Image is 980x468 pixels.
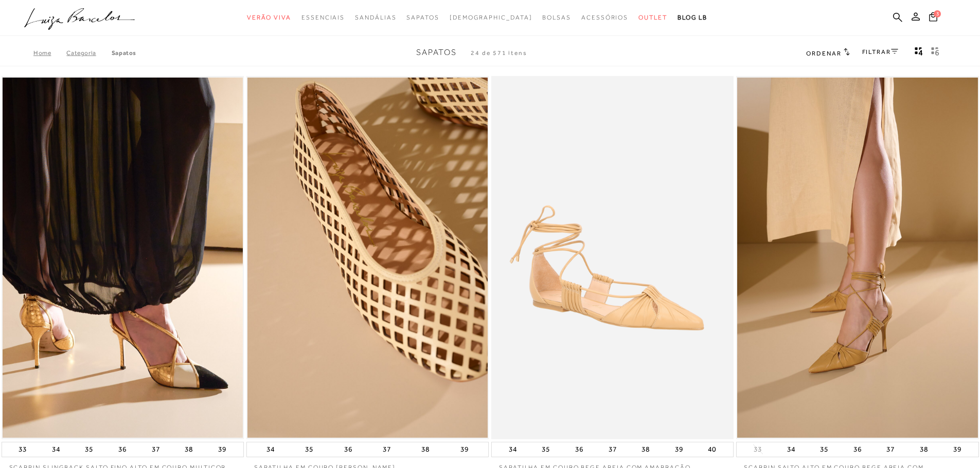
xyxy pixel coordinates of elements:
[301,14,345,21] span: Essenciais
[751,444,765,454] button: 33
[263,442,278,457] button: 34
[355,14,396,21] span: Sandálias
[950,442,965,457] button: 39
[247,14,291,21] span: Verão Viva
[66,49,111,57] a: Categoria
[492,78,733,438] a: SAPATILHA EM COURO BEGE AREIA COM AMARRAÇÃO SAPATILHA EM COURO BEGE AREIA COM AMARRAÇÃO
[182,442,196,457] button: 38
[380,442,394,457] button: 37
[542,14,571,21] span: Bolsas
[539,442,553,457] button: 35
[247,78,488,438] a: SAPATILHA EM COURO BAUNILHA VAZADA SAPATILHA EM COURO BAUNILHA VAZADA
[418,442,433,457] button: 38
[115,442,130,457] button: 36
[862,48,898,55] a: FILTRAR
[678,14,707,21] span: BLOG LB
[737,78,977,438] img: SCARPIN SALTO ALTO EM COURO BEGE AREIA COM AMARRAÇÃO
[301,8,345,27] a: categoryNavScreenReaderText
[247,78,488,438] img: SAPATILHA EM COURO BAUNILHA VAZADA
[672,442,686,457] button: 39
[450,14,532,21] span: [DEMOGRAPHIC_DATA]
[416,48,457,57] span: Sapatos
[112,49,136,57] a: Sapatos
[471,49,527,57] span: 24 de 571 itens
[406,8,439,27] a: categoryNavScreenReaderText
[883,442,898,457] button: 37
[581,8,628,27] a: categoryNavScreenReaderText
[492,78,733,438] img: SAPATILHA EM COURO BEGE AREIA COM AMARRAÇÃO
[581,14,628,21] span: Acessórios
[15,442,30,457] button: 33
[3,78,243,438] img: SCARPIN SLINGBACK SALTO FINO ALTO EM COURO MULTICOR DEBRUM DOURADO
[33,49,66,57] a: Home
[678,8,707,27] a: BLOG LB
[406,14,439,21] span: Sapatos
[817,442,831,457] button: 35
[542,8,571,27] a: categoryNavScreenReaderText
[3,78,243,438] a: SCARPIN SLINGBACK SALTO FINO ALTO EM COURO MULTICOR DEBRUM DOURADO SCARPIN SLINGBACK SALTO FINO A...
[302,442,316,457] button: 35
[926,11,940,25] button: 3
[506,442,520,457] button: 34
[341,442,355,457] button: 36
[934,10,941,17] span: 3
[850,442,865,457] button: 36
[572,442,586,457] button: 36
[806,50,841,57] span: Ordenar
[928,46,942,60] button: gridText6Desc
[457,442,472,457] button: 39
[638,442,653,457] button: 38
[450,8,532,27] a: noSubCategoriesText
[149,442,163,457] button: 37
[705,442,719,457] button: 40
[49,442,63,457] button: 34
[82,442,96,457] button: 35
[215,442,229,457] button: 39
[912,46,926,60] button: Mostrar 4 produtos por linha
[917,442,931,457] button: 38
[638,14,667,21] span: Outlet
[784,442,798,457] button: 34
[737,78,977,438] a: SCARPIN SALTO ALTO EM COURO BEGE AREIA COM AMARRAÇÃO SCARPIN SALTO ALTO EM COURO BEGE AREIA COM A...
[605,442,620,457] button: 37
[247,8,291,27] a: categoryNavScreenReaderText
[355,8,396,27] a: categoryNavScreenReaderText
[638,8,667,27] a: categoryNavScreenReaderText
